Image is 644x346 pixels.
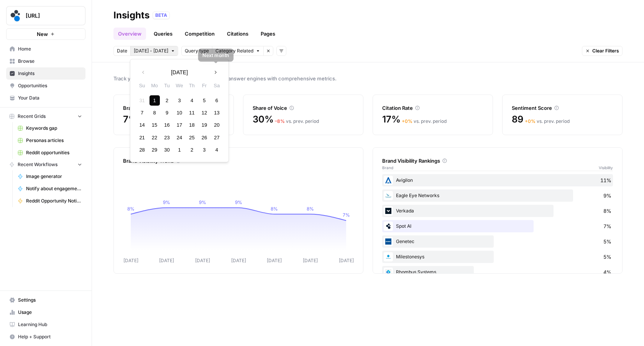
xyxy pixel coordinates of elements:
[212,80,222,91] div: Sa
[6,294,85,306] a: Settings
[382,113,400,126] span: 17%
[123,258,138,263] tspan: [DATE]
[18,321,82,328] span: Learning Hub
[18,161,58,168] span: Recent Workflows
[256,28,280,40] a: Pages
[195,258,210,263] tspan: [DATE]
[149,28,177,40] a: Queries
[382,165,393,171] span: Brand
[384,268,393,277] img: nznuyu4aro0xd9gecrmmppm084a2
[9,9,23,23] img: spot.ai Logo
[180,28,219,40] a: Competition
[187,108,197,118] div: Choose Thursday, September 11th, 2025
[231,258,246,263] tspan: [DATE]
[271,206,278,212] tspan: 8%
[149,145,160,155] div: Choose Monday, September 29th, 2025
[212,95,222,106] div: Choose Saturday, September 6th, 2025
[603,238,611,245] span: 5%
[384,252,393,261] img: s637lvjf4iaa6v9dbcehav2fvws9
[6,28,85,40] button: New
[113,28,146,40] a: Overview
[163,199,170,205] tspan: 9%
[113,9,149,21] div: Insights
[26,125,82,132] span: Keywords gap
[187,132,197,143] div: Choose Thursday, September 25th, 2025
[162,95,172,106] div: Choose Tuesday, September 2nd, 2025
[199,132,209,143] div: Choose Friday, September 26th, 2025
[14,195,85,207] a: Reddit Opportunity Notifier
[149,80,160,91] div: Mo
[174,80,184,91] div: We
[402,118,412,124] span: + 0 %
[603,253,611,261] span: 5%
[382,157,613,165] div: Brand Visibility Rankings
[14,147,85,159] a: Reddit opportunities
[253,104,354,112] div: Share of Voice
[18,58,82,65] span: Browse
[162,120,172,130] div: Choose Tuesday, September 16th, 2025
[212,108,222,118] div: Choose Saturday, September 13th, 2025
[162,145,172,155] div: Choose Tuesday, September 30th, 2025
[582,46,623,56] button: Clear Filters
[603,207,611,215] span: 8%
[162,80,172,91] div: Tu
[384,176,393,185] img: ugvke2pwmrt59fwn9be399kzy0mm
[162,108,172,118] div: Choose Tuesday, September 9th, 2025
[267,258,282,263] tspan: [DATE]
[14,122,85,134] a: Keywords gap
[384,191,393,200] img: 3sp693kqy972ncuwguq8zytdyfsx
[130,59,229,162] div: [DATE] - [DATE]
[307,206,314,212] tspan: 8%
[18,309,82,316] span: Usage
[525,118,536,124] span: + 0 %
[599,165,613,171] span: Visibility
[382,189,613,202] div: Eagle Eye Networks
[212,145,222,155] div: Choose Saturday, October 4th, 2025
[187,80,197,91] div: Th
[6,331,85,343] button: Help + Support
[134,47,168,54] span: [DATE] - [DATE]
[149,132,160,143] div: Choose Monday, September 22nd, 2025
[171,69,188,76] span: [DATE]
[275,118,285,124] span: – 8 %
[199,95,209,106] div: Choose Friday, September 5th, 2025
[382,266,613,278] div: Rhombus Systems
[174,145,184,155] div: Choose Wednesday, October 1st, 2025
[603,192,611,199] span: 9%
[6,67,85,80] a: Insights
[382,174,613,186] div: Avigilon
[18,46,82,52] span: Home
[384,206,393,215] img: 41a5wra5o85gy72yayizv5nshoqx
[113,75,623,82] span: Track your brand's visibility performance across answer engines with comprehensive metrics.
[26,149,82,156] span: Reddit opportunities
[123,157,354,165] div: Brand Visibility Trend
[382,220,613,232] div: Spot AI
[26,12,72,20] span: [URL]
[174,120,184,130] div: Choose Wednesday, September 17th, 2025
[382,205,613,217] div: Verkada
[199,108,209,118] div: Choose Friday, September 12th, 2025
[127,206,135,212] tspan: 8%
[14,183,85,195] a: Notify about engagement - reddit
[215,47,253,54] span: Category Related
[6,111,85,122] button: Recent Grids
[603,222,611,230] span: 7%
[18,113,46,120] span: Recent Grids
[382,104,483,112] div: Citation Rate
[525,118,570,125] div: vs. prev. period
[235,199,242,205] tspan: 9%
[6,43,85,55] a: Home
[137,108,147,118] div: Choose Sunday, September 7th, 2025
[512,104,613,112] div: Sentiment Score
[14,170,85,183] a: Image generator
[136,94,223,156] div: month 2025-09
[37,30,48,38] span: New
[26,173,82,180] span: Image generator
[26,197,82,204] span: Reddit Opportunity Notifier
[18,95,82,101] span: Your Data
[199,80,209,91] div: Fr
[153,11,170,19] div: BETA
[187,145,197,155] div: Choose Thursday, October 2nd, 2025
[212,120,222,130] div: Choose Saturday, September 20th, 2025
[123,104,224,112] div: Brand Visibility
